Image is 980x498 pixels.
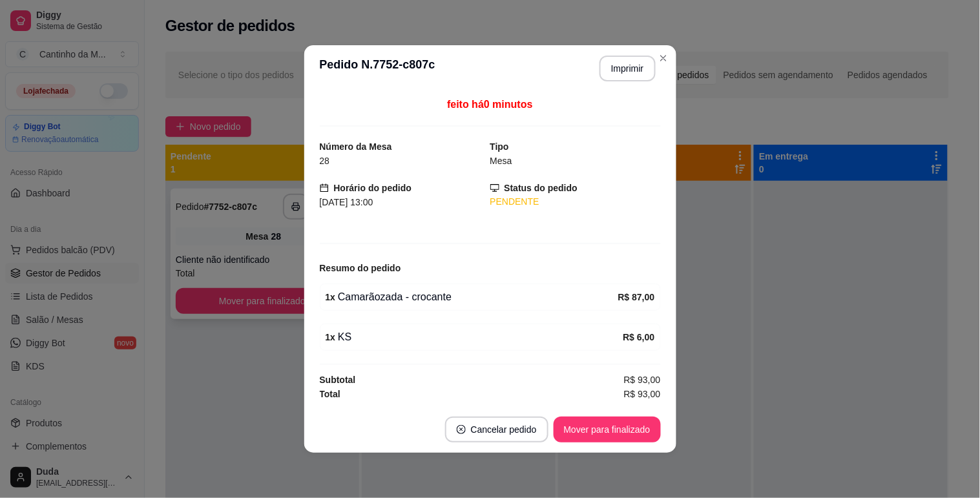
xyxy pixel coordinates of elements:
[618,292,655,302] strong: R$ 87,00
[445,417,548,442] button: close-circleCancelar pedido
[490,156,512,166] span: Mesa
[447,99,532,110] span: feito há 0 minutos
[320,375,356,385] strong: Subtotal
[623,332,654,342] strong: R$ 6,00
[624,373,661,387] span: R$ 93,00
[326,329,623,345] div: KS
[320,56,435,81] h3: Pedido N. 7752-c807c
[490,141,509,152] strong: Tipo
[653,48,674,68] button: Close
[320,141,392,152] strong: Número da Mesa
[505,183,578,193] strong: Status do pedido
[320,263,401,273] strong: Resumo do pedido
[320,156,330,166] span: 28
[624,387,661,401] span: R$ 93,00
[326,292,336,302] strong: 1 x
[326,332,336,342] strong: 1 x
[326,289,618,305] div: Camarãozada - crocante
[320,197,373,207] span: [DATE] 13:00
[554,417,661,442] button: Mover para finalizado
[320,389,340,399] strong: Total
[599,56,656,81] button: Imprimir
[490,183,499,192] span: desktop
[334,183,412,193] strong: Horário do pedido
[320,183,329,192] span: calendar
[457,425,466,434] span: close-circle
[490,195,661,209] div: PENDENTE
